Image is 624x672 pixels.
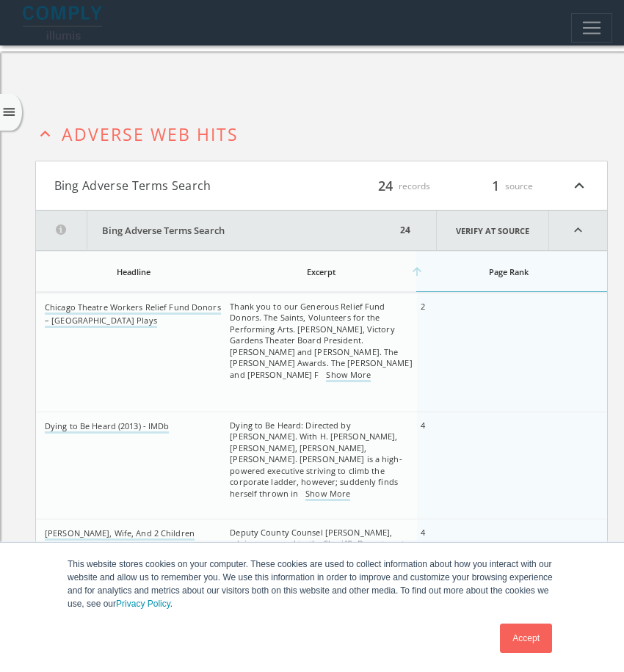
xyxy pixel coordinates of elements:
p: This website stores cookies on your computer. These cookies are used to collect information about... [68,558,556,610]
a: Privacy Policy [116,599,170,609]
i: expand_less [35,124,55,144]
a: Verify at source [436,211,549,250]
div: Headline [45,266,222,277]
i: expand_less [549,211,607,250]
button: Bing Adverse Terms Search [54,176,322,195]
a: Chicago Theatre Workers Relief Fund Donors – [GEOGRAPHIC_DATA] Plays [45,302,221,328]
div: source [445,176,533,195]
a: Dying to Be Heard (2013) - IMDb [45,420,169,434]
i: expand_less [570,176,589,195]
span: 4 [420,527,424,538]
div: Excerpt [230,266,413,277]
span: Deputy County Counsel [PERSON_NAME], advisory counsel to the Sheriff’s Department, told Judge [PE... [230,527,409,606]
button: Bing Adverse Terms Search [36,211,396,250]
i: menu [1,105,17,120]
button: expand_lessAdverse Web Hits [35,121,608,144]
div: records [342,176,430,195]
a: Show More [326,369,371,382]
a: Show More [305,488,350,501]
span: 1 [487,175,504,195]
span: Adverse Web Hits [62,123,239,146]
div: 24 [396,211,414,250]
i: arrow_upward [410,265,424,278]
span: 4 [420,420,424,431]
span: Dying to Be Heard: Directed by [PERSON_NAME]. With H. [PERSON_NAME], [PERSON_NAME], [PERSON_NAME]... [230,420,402,499]
a: [PERSON_NAME], Wife, And 2 Children Missing, Foul Play ... [45,527,195,554]
span: Thank you to our Generous Relief Fund Donors. The Saints, Volunteers for the Performing Arts. [PE... [230,301,412,380]
a: Accept [500,624,552,653]
span: 24 [373,175,398,195]
span: 2 [420,301,424,312]
button: Toggle navigation [571,13,612,43]
div: Page Rank [420,266,598,277]
img: illumis [23,6,105,40]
